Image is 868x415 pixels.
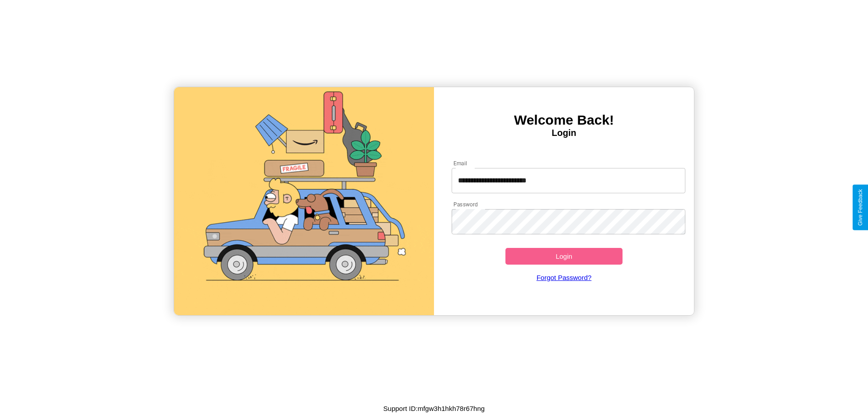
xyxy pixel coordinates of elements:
a: Forgot Password? [447,265,681,290]
h4: Login [434,128,694,138]
div: Give Feedback [857,189,863,226]
p: Support ID: mfgw3h1hkh78r67hng [383,402,485,415]
label: Password [453,201,477,208]
button: Login [505,248,623,265]
h3: Welcome Back! [434,112,694,128]
img: gif [174,87,434,315]
label: Email [453,159,467,167]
